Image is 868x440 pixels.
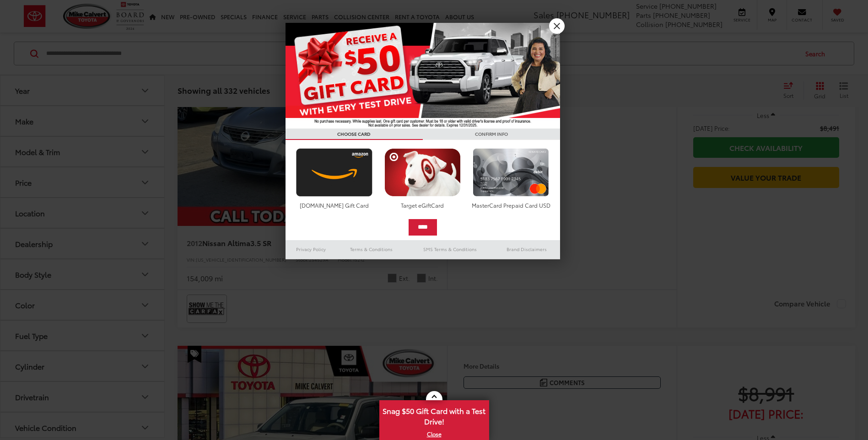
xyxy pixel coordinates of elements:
a: SMS Terms & Conditions [407,244,493,255]
a: Brand Disclaimers [493,244,560,255]
img: targetcard.png [382,148,463,197]
div: MasterCard Prepaid Card USD [470,201,551,209]
img: 55838_top_625864.jpg [286,23,560,129]
div: Target eGiftCard [382,201,463,209]
h3: CHOOSE CARD [286,129,423,140]
span: Snag $50 Gift Card with a Test Drive! [380,401,488,429]
div: [DOMAIN_NAME] Gift Card [294,201,375,209]
img: mastercard.png [470,148,551,197]
h3: CONFIRM INFO [423,129,560,140]
img: amazoncard.png [294,148,375,197]
a: Terms & Conditions [336,244,406,255]
a: Privacy Policy [286,244,337,255]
